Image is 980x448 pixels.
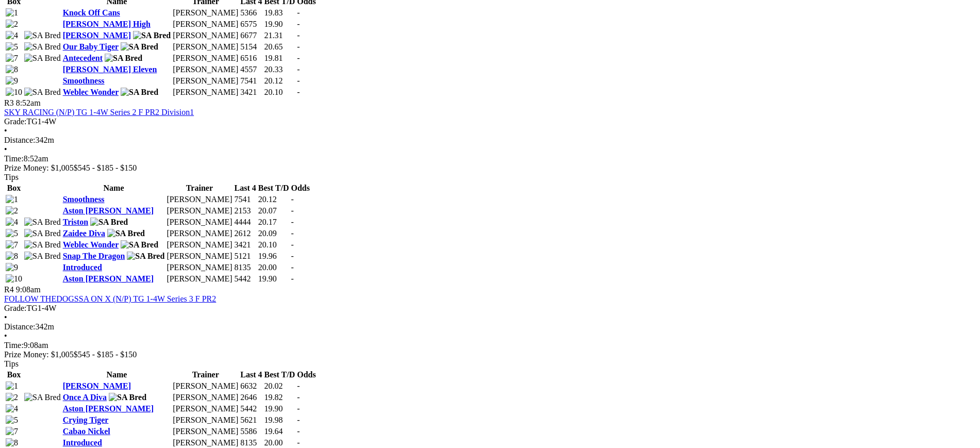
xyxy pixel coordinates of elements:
a: Introduced [63,438,102,447]
img: SA Bred [127,252,164,261]
a: [PERSON_NAME] [63,381,131,390]
span: - [297,20,300,28]
img: SA Bred [24,88,61,97]
td: [PERSON_NAME] [166,228,232,239]
span: - [297,416,300,424]
a: FOLLOW THEDOGSSA ON X (N/P) TG 1-4W Series 3 F PR2 [4,294,216,303]
img: SA Bred [121,88,158,97]
th: Name [62,370,172,380]
span: Tips [4,173,19,181]
span: - [291,218,293,226]
td: 20.65 [264,42,296,52]
a: Knock Off Cans [63,8,120,17]
td: [PERSON_NAME] [172,64,239,75]
span: • [4,145,7,154]
a: Aston [PERSON_NAME] [63,206,154,215]
td: [PERSON_NAME] [172,76,239,86]
img: 9 [6,263,18,272]
a: [PERSON_NAME] Eleven [63,65,157,74]
td: 2646 [240,392,262,403]
td: [PERSON_NAME] [172,392,239,403]
span: - [291,206,293,215]
a: Crying Tiger [63,416,109,424]
img: 5 [6,42,18,52]
td: 5442 [234,274,257,284]
img: SA Bred [24,54,61,63]
span: - [291,252,293,260]
img: SA Bred [109,393,146,402]
span: - [291,274,293,283]
td: 6575 [240,19,262,29]
a: Smoothness [63,76,105,85]
td: 20.00 [264,438,296,448]
th: Best T/D [264,370,296,380]
td: [PERSON_NAME] [166,194,232,205]
a: Cabao Nickel [63,427,110,436]
th: Last 4 [234,183,257,193]
td: 5442 [240,404,262,414]
td: 4444 [234,217,257,227]
span: R4 [4,285,14,294]
span: R3 [4,98,14,107]
img: 8 [6,65,18,74]
span: - [297,31,300,40]
span: Tips [4,359,19,368]
div: Prize Money: $1,005 [4,350,976,359]
td: 19.90 [264,19,296,29]
div: 342m [4,322,976,331]
td: 20.02 [264,381,296,391]
span: - [297,393,300,402]
a: [PERSON_NAME] High [63,20,151,28]
td: 20.07 [258,206,290,216]
a: Triston [63,218,88,226]
a: Smoothness [63,195,105,204]
td: [PERSON_NAME] [172,381,239,391]
img: 10 [6,88,22,97]
th: Odds [290,183,310,193]
td: 7541 [240,76,262,86]
img: 5 [6,416,18,425]
span: Box [7,370,21,379]
td: [PERSON_NAME] [172,8,239,18]
span: - [297,438,300,447]
td: 20.17 [258,217,290,227]
th: Odds [296,370,316,380]
th: Best T/D [258,183,290,193]
span: - [297,42,300,51]
img: SA Bred [24,240,61,250]
td: [PERSON_NAME] [166,206,232,216]
span: 8:52am [16,98,41,107]
td: 8135 [240,438,262,448]
td: [PERSON_NAME] [172,53,239,63]
span: Grade: [4,304,27,312]
span: - [291,263,293,272]
img: 2 [6,20,18,29]
img: 2 [6,206,18,215]
img: SA Bred [90,218,128,227]
div: TG1-4W [4,117,976,126]
span: Distance: [4,136,35,144]
th: Name [62,183,165,193]
span: Time: [4,341,24,350]
td: 19.83 [264,8,296,18]
a: SKY RACING (N/P) TG 1-4W Series 2 F PR2 Division1 [4,108,194,117]
td: 5154 [240,42,262,52]
span: - [297,381,300,390]
td: 19.90 [264,404,296,414]
a: Aston [PERSON_NAME] [63,274,154,283]
div: 9:08am [4,341,976,350]
img: 4 [6,31,18,40]
td: [PERSON_NAME] [172,30,239,41]
img: SA Bred [121,240,158,250]
img: 8 [6,252,18,261]
span: Box [7,184,21,192]
div: TG1-4W [4,304,976,313]
span: - [297,65,300,74]
td: 21.31 [264,30,296,41]
span: Distance: [4,322,35,331]
img: SA Bred [107,229,145,238]
span: - [291,240,293,249]
img: 7 [6,427,18,436]
img: SA Bred [24,42,61,52]
div: 8:52am [4,154,976,163]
